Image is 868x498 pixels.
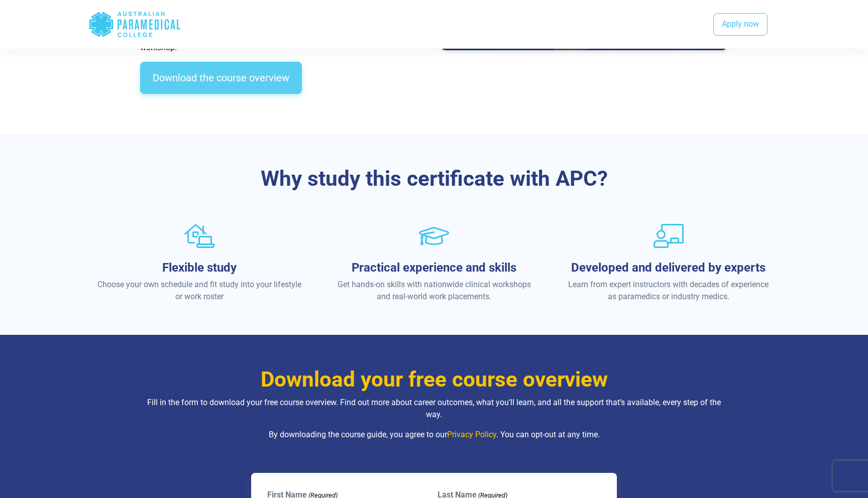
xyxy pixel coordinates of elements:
[713,13,768,36] a: Apply now
[565,279,772,303] p: Learn from expert instructors with decades of experience as paramedics or industry medics.
[140,62,302,94] a: Download the course overview
[447,430,496,439] a: Privacy Policy
[140,166,728,192] h3: Why study this certificate with APC?
[565,261,772,275] h3: Developed and delivered by experts
[96,279,303,303] p: Choose your own schedule and fit study into your lifestyle or work roster
[140,429,728,441] p: By downloading the course guide, you agree to our . You can opt-out at any time.
[140,19,416,52] span: No experience is necessary to start this patient transport course, you’ll learn all the theory on...
[331,279,537,303] p: Get hands-on skills with nationwide clinical workshops and real-world work placements.
[96,261,303,275] h3: Flexible study
[140,397,728,421] p: Fill in the form to download your free course overview. Find out more about career outcomes, what...
[140,367,728,393] h3: Download your free course overview
[88,8,181,41] div: Australian Paramedical College
[331,261,537,275] h3: Practical experience and skills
